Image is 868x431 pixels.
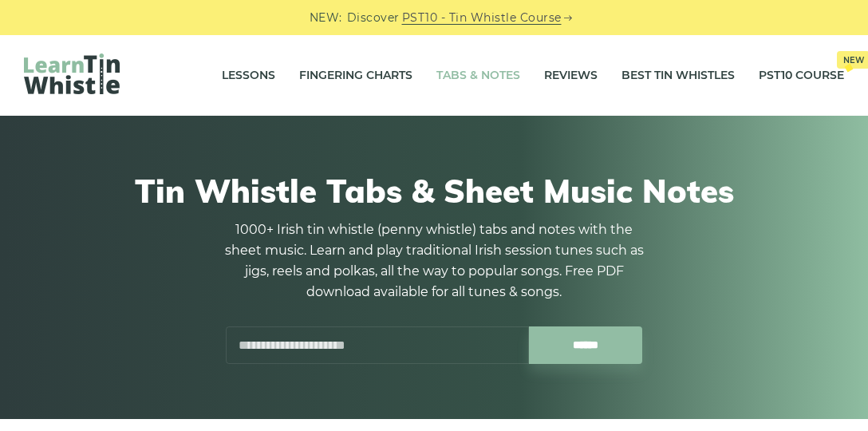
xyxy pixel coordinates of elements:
a: Fingering Charts [299,56,412,96]
a: Best Tin Whistles [621,56,735,96]
img: LearnTinWhistle.com [24,53,120,94]
a: Tabs & Notes [436,56,520,96]
p: 1000+ Irish tin whistle (penny whistle) tabs and notes with the sheet music. Learn and play tradi... [219,219,649,302]
a: PST10 CourseNew [759,56,844,96]
a: Lessons [222,56,275,96]
h1: Tin Whistle Tabs & Sheet Music Notes [32,172,836,210]
a: Reviews [544,56,598,96]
